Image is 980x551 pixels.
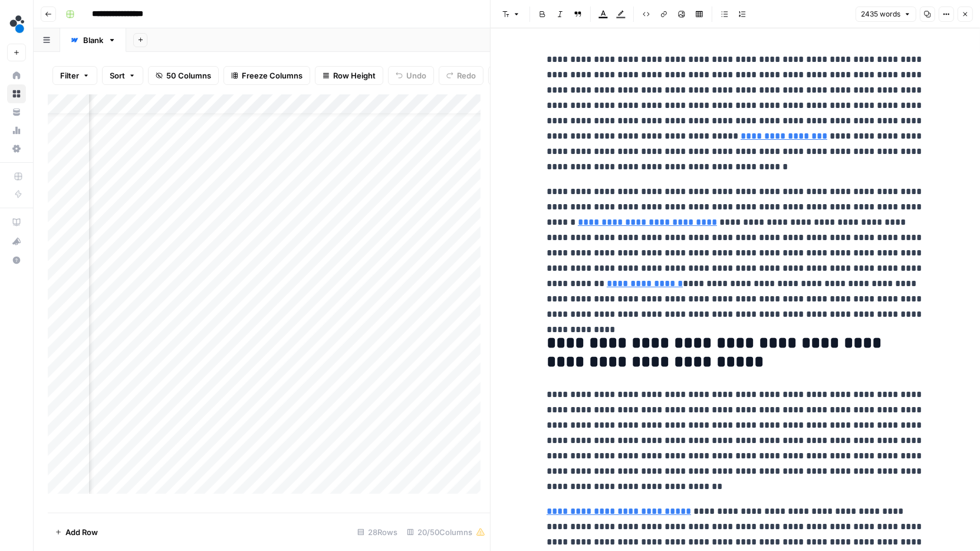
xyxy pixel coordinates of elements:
span: Add Row [65,526,98,538]
button: Add Row [48,523,105,542]
button: Row Height [315,66,383,85]
div: What's new? [8,232,25,250]
span: Undo [406,70,426,81]
a: Browse [7,84,26,103]
a: AirOps Academy [7,213,26,232]
img: spot.ai Logo [7,14,28,35]
button: Redo [439,66,484,85]
a: Blank [60,28,126,52]
button: Sort [102,66,143,85]
div: 20/50 Columns [402,523,490,542]
span: Redo [457,70,476,81]
button: Undo [388,66,434,85]
button: Freeze Columns [223,66,310,85]
a: Usage [7,121,26,140]
a: Your Data [7,103,26,122]
span: 2435 words [861,9,900,19]
button: Workspace: spot.ai [7,9,26,39]
span: 50 Columns [166,70,211,81]
span: Row Height [333,70,376,81]
a: Home [7,66,26,85]
button: 2435 words [856,6,916,22]
button: What's new? [7,232,26,251]
span: Freeze Columns [242,70,302,81]
button: Filter [52,66,97,85]
a: Settings [7,139,26,158]
span: Sort [110,70,125,81]
span: Filter [60,70,79,81]
button: 50 Columns [148,66,219,85]
div: Blank [83,34,103,46]
button: Help + Support [7,251,26,270]
div: 28 Rows [353,523,402,542]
